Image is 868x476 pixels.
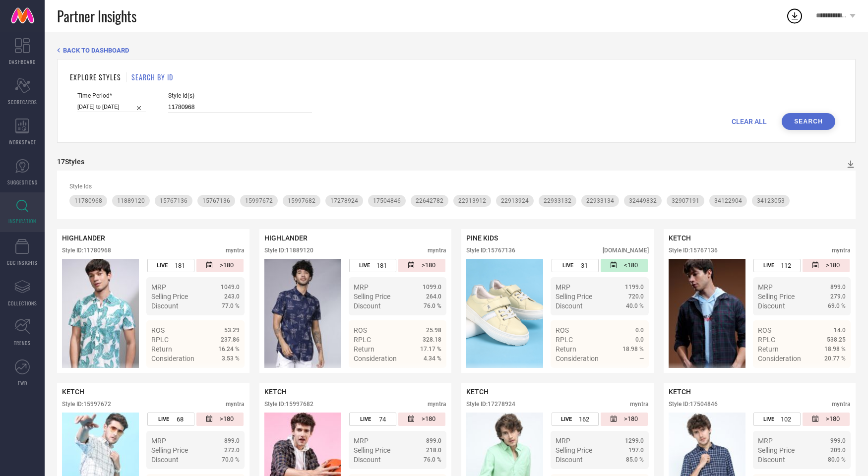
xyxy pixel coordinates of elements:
[556,456,583,464] span: Discount
[603,247,649,254] div: [DOMAIN_NAME]
[151,355,194,362] span: Consideration
[426,437,441,444] span: 899.0
[628,293,644,300] span: 720.0
[626,456,644,463] span: 85.0 %
[330,197,358,204] span: 17278924
[758,355,801,362] span: Consideration
[786,7,804,25] div: Open download list
[828,302,846,309] span: 69.0 %
[151,302,179,310] span: Discount
[222,302,240,309] span: 77.0 %
[753,413,801,426] div: Number of days the style has been live on the platform
[168,92,312,99] span: Style Id(s)
[830,284,846,291] span: 899.0
[466,247,515,254] div: Style ID: 15767136
[202,197,230,204] span: 15767136
[625,437,644,444] span: 1299.0
[672,197,699,204] span: 32907191
[207,372,240,380] a: Details
[416,197,443,204] span: 22642782
[621,372,644,380] span: Details
[422,261,435,270] span: >180
[264,247,313,254] div: Style ID: 11889120
[758,437,773,445] span: MRP
[63,47,129,54] span: BACK TO DASHBOARD
[62,259,139,368] div: Click to view image
[151,456,179,464] span: Discount
[626,302,644,309] span: 40.0 %
[354,283,369,291] span: MRP
[379,416,386,423] span: 74
[669,401,718,408] div: Style ID: 17504846
[151,345,172,353] span: Return
[758,446,795,454] span: Selling Price
[753,259,801,272] div: Number of days the style has been live on the platform
[714,197,742,204] span: 34122904
[420,346,441,353] span: 17.17 %
[196,259,244,272] div: Number of days since the style was first listed on the platform
[601,413,648,426] div: Number of days since the style was first listed on the platform
[354,293,390,300] span: Selling Price
[160,197,187,204] span: 15767136
[635,327,644,334] span: 0.0
[763,262,774,269] span: LIVE
[669,259,745,368] div: Click to view image
[151,293,188,300] span: Selling Price
[625,284,644,291] span: 1199.0
[224,447,240,454] span: 272.0
[556,446,592,454] span: Selling Price
[422,415,435,423] span: >180
[803,413,850,426] div: Number of days since the style was first listed on the platform
[9,138,36,146] span: WORKSPACE
[245,197,273,204] span: 15997672
[466,259,543,368] div: Click to view image
[226,247,245,254] div: myntra
[9,58,36,65] span: DASHBOARD
[57,6,136,26] span: Partner Insights
[556,437,570,445] span: MRP
[669,259,745,368] img: Style preview image
[758,336,775,344] span: RPLC
[131,72,173,82] h1: SEARCH BY ID
[264,259,341,368] div: Click to view image
[501,197,529,204] span: 22913924
[14,339,31,347] span: TRENDS
[556,283,570,291] span: MRP
[828,456,846,463] span: 80.0 %
[222,456,240,463] span: 70.0 %
[630,401,649,408] div: myntra
[224,437,240,444] span: 899.0
[8,217,36,225] span: INSPIRATION
[74,197,102,204] span: 11780968
[635,336,644,343] span: 0.0
[220,415,234,423] span: >180
[264,401,313,408] div: Style ID: 15997682
[556,302,583,310] span: Discount
[428,247,446,254] div: myntra
[556,326,569,334] span: ROS
[57,158,84,166] div: 17 Styles
[221,284,240,291] span: 1049.0
[556,293,592,300] span: Selling Price
[226,401,245,408] div: myntra
[423,336,441,343] span: 328.18
[758,283,773,291] span: MRP
[832,401,851,408] div: myntra
[69,183,843,190] div: Style Ids
[466,388,489,396] span: KETCH
[552,413,599,426] div: Number of days the style has been live on the platform
[624,261,638,270] span: <180
[77,92,146,99] span: Time Period*
[224,327,240,334] span: 53.29
[264,234,308,242] span: HIGHLANDER
[782,113,835,130] button: Search
[62,388,84,396] span: KETCH
[220,261,234,270] span: >180
[360,416,371,422] span: LIVE
[581,262,588,269] span: 31
[175,262,185,269] span: 181
[354,326,367,334] span: ROS
[77,102,146,112] input: Select time period
[624,415,638,423] span: >180
[826,415,840,423] span: >180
